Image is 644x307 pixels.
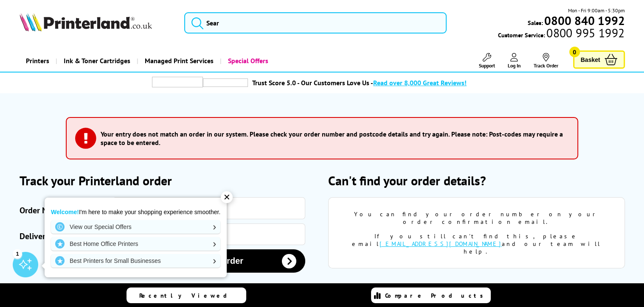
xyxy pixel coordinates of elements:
a: Log In [508,53,521,69]
a: Ink & Toner Cartridges [56,50,137,72]
label: Order Number: [20,201,109,219]
strong: Welcome! [51,209,79,215]
span: Sales: [528,19,543,27]
a: View our Special Offers [51,220,220,234]
a: 0800 840 1992 [543,17,625,25]
a: Trust Score 5.0 - Our Customers Love Us -Read over 8,000 Great Reviews! [252,78,467,87]
a: Managed Print Services [137,50,220,72]
div: You can find your order number on your order confirmation email. [341,210,612,226]
span: 0800 995 1992 [545,29,624,37]
h2: Can't find your order details? [328,172,625,189]
div: ✕ [221,191,233,203]
h3: Your entry does not match an order in our system. Please check your order number and postcode det... [101,130,565,147]
span: 0 [569,47,580,57]
span: Log In [508,62,521,69]
img: trustpilot rating [203,78,248,87]
span: Ink & Toner Cartridges [64,50,130,72]
input: Sear [184,12,447,33]
h2: Track your Printerland order [20,172,316,189]
div: If you still can't find this, please email and our team will help. [341,232,612,255]
span: Customer Service: [498,29,624,39]
img: trustpilot rating [152,77,203,87]
span: Compare Products [385,292,488,299]
a: Compare Products [371,287,491,303]
a: Track Order [534,53,558,69]
span: Read over 8,000 Great Reviews! [373,78,467,87]
span: Mon - Fri 9:00am - 5:30pm [568,6,625,14]
span: Recently Viewed [139,292,236,299]
label: Delivery Post Code: [20,228,109,245]
b: 0800 840 1992 [544,13,625,28]
a: [EMAIL_ADDRESS][DOMAIN_NAME] [380,240,502,248]
a: Printers [20,50,56,72]
div: 1 [13,249,22,258]
a: Support [479,53,495,69]
a: Printerland Logo [20,13,174,33]
span: Support [479,62,495,69]
img: Printerland Logo [20,13,152,31]
a: Best Home Office Printers [51,237,220,251]
a: Recently Viewed [127,287,246,303]
a: Basket 0 [573,50,625,69]
a: Special Offers [220,50,275,72]
p: I'm here to make your shopping experience smoother. [51,208,220,216]
a: Best Printers for Small Businesses [51,254,220,268]
span: Basket [581,54,600,65]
